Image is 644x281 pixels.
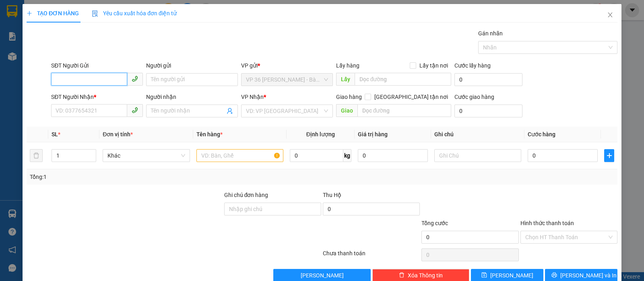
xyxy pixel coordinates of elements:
[431,127,524,142] th: Ghi chú
[357,104,452,117] input: Dọc đường
[306,131,335,137] span: Định lượng
[551,272,557,279] span: printer
[607,12,613,18] span: close
[520,220,574,226] label: Hình thức thanh toán
[358,149,428,162] input: 0
[454,94,494,100] label: Cước giao hàng
[196,131,223,137] span: Tên hàng
[246,74,328,86] span: VP 36 Lê Thành Duy - Bà Rịa
[416,61,451,70] span: Lấy tận nơi
[336,94,362,100] span: Giao hàng
[196,149,283,162] input: VD: Bàn, Ghế
[27,10,79,16] span: TẠO ĐƠN HÀNG
[146,92,238,101] div: Người nhận
[343,149,351,162] span: kg
[560,271,617,280] span: [PERSON_NAME] và In
[336,104,357,117] span: Giao
[371,92,451,101] span: [GEOGRAPHIC_DATA] tận nơi
[227,108,233,114] span: user-add
[92,10,177,16] span: Yêu cầu xuất hóa đơn điện tử
[30,172,249,181] div: Tổng: 1
[132,107,138,113] span: phone
[27,10,32,16] span: plus
[605,152,614,159] span: plus
[51,61,143,70] div: SĐT Người Gửi
[336,73,355,86] span: Lấy
[399,272,405,279] span: delete
[323,192,341,198] span: Thu Hộ
[599,4,621,27] button: Close
[355,73,452,86] input: Dọc đường
[224,192,268,198] label: Ghi chú đơn hàng
[301,271,344,280] span: [PERSON_NAME]
[241,61,333,70] div: VP gửi
[322,249,421,263] div: Chưa thanh toán
[107,150,185,162] span: Khác
[434,149,521,162] input: Ghi Chú
[30,149,43,162] button: delete
[241,94,264,100] span: VP Nhận
[51,92,143,101] div: SĐT Người Nhận
[604,149,614,162] button: plus
[454,62,491,69] label: Cước lấy hàng
[92,10,98,17] img: icon
[132,76,138,82] span: phone
[224,203,321,215] input: Ghi chú đơn hàng
[528,131,555,137] span: Cước hàng
[358,131,388,137] span: Giá trị hàng
[454,73,522,86] input: Cước lấy hàng
[52,131,58,137] span: SL
[481,272,487,279] span: save
[103,131,133,137] span: Đơn vị tính
[490,271,533,280] span: [PERSON_NAME]
[336,62,359,69] span: Lấy hàng
[408,271,443,280] span: Xóa Thông tin
[146,61,238,70] div: Người gửi
[454,105,522,117] input: Cước giao hàng
[478,30,503,37] label: Gán nhãn
[421,220,448,226] span: Tổng cước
